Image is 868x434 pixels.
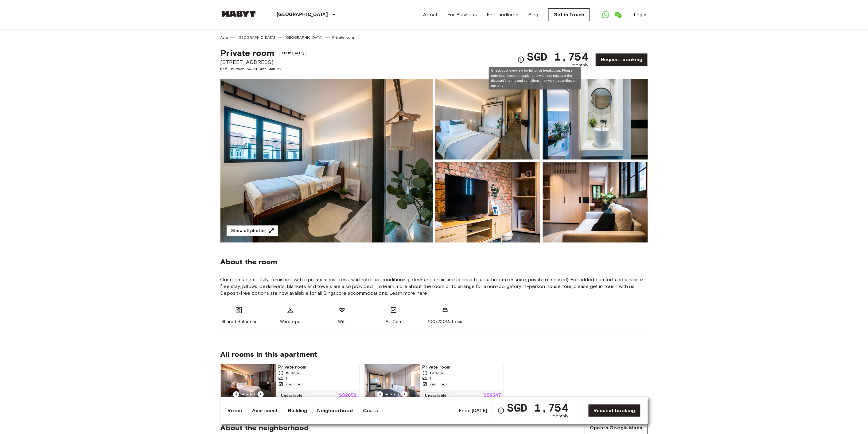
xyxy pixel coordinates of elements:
a: Marketing picture of unit SG-01-027-006-03Previous imagePrevious imagePrivate room19 Sqm32nd Floo... [220,364,360,401]
a: Marketing picture of unit SG-01-027-006-01Previous imagePrevious imagePrivate room19 Sqm32nd Floo... [364,364,504,401]
span: 19 Sqm [430,370,443,376]
a: Log in [634,11,648,18]
p: S$2547 [484,393,501,398]
span: Unavailable [278,393,306,399]
img: Picture of unit SG-01-027-006-02 [543,162,648,243]
a: Room [228,407,242,414]
span: SGD 1,754 [527,51,588,62]
a: Get in Touch [548,8,590,21]
span: Private room [422,364,501,370]
span: All rooms in this apartment [220,350,648,359]
span: Ref. number SG-01-027-006-02 [220,66,307,72]
span: 19 Sqm [286,370,299,376]
img: Picture of unit SG-01-027-006-02 [435,79,540,160]
a: Open WeChat [612,9,624,21]
a: Apartment [252,407,278,414]
span: monthly [572,62,588,68]
img: Marketing picture of unit SG-01-027-006-01 [365,364,420,401]
span: From [DATE] [279,50,307,56]
a: Building [288,407,307,414]
p: S$2652 [339,393,357,398]
a: [GEOGRAPHIC_DATA] [285,35,323,40]
svg: Check cost overview for full price breakdown. Please note that discounts apply to new joiners onl... [497,407,505,414]
span: SGD 1,754 [507,402,568,413]
a: Request booking [596,53,648,66]
span: Shared Bathoom [221,319,256,325]
span: [STREET_ADDRESS] [220,58,307,66]
p: [GEOGRAPHIC_DATA] [277,11,328,18]
a: Asia [220,35,228,40]
span: Our rooms come fully-furnished with a premium mattress, wardrobe, air conditioning, desk and chai... [220,276,648,297]
span: 3 [430,376,432,381]
button: Show all photos [227,225,278,237]
svg: Check cost overview for full price breakdown. Please note that discounts apply to new joiners onl... [517,56,525,63]
button: Previous image [233,391,239,397]
span: Private room [278,364,357,370]
span: About the room [220,257,648,266]
span: 100x200Matress [428,319,462,325]
a: For Landlords [487,11,518,18]
span: Air Con [386,319,401,325]
a: Costs [363,407,378,414]
span: Private room [220,48,274,58]
span: 3 [286,376,288,381]
span: From: [459,407,487,414]
span: Wardrope [280,319,301,325]
img: Picture of unit SG-01-027-006-02 [543,79,648,160]
a: [GEOGRAPHIC_DATA] [237,35,275,40]
span: 2nd Floor [430,381,447,387]
span: 2nd Floor [286,381,303,387]
img: Marketing picture of unit SG-01-027-006-02 [220,79,433,243]
img: Picture of unit SG-01-027-006-02 [435,162,540,243]
a: Neighborhood [317,407,353,414]
a: Request booking [588,404,640,417]
a: About [423,11,438,18]
span: About the neighborhood [220,423,309,432]
button: Previous image [402,391,408,397]
button: Previous image [258,391,264,397]
span: monthly [552,413,568,419]
span: Wifi [338,319,346,325]
button: Previous image [377,391,383,397]
img: Marketing picture of unit SG-01-027-006-03 [221,364,276,401]
b: [DATE] [472,408,487,413]
span: Unavailable [422,393,450,399]
a: Private room [332,35,354,40]
div: Check cost overview for full price breakdown. Please note that discounts apply to new joiners onl... [489,67,581,89]
a: Blog [528,11,539,18]
a: Open WhatsApp [600,9,612,21]
img: Habyt [220,11,257,17]
a: For Business [447,11,477,18]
